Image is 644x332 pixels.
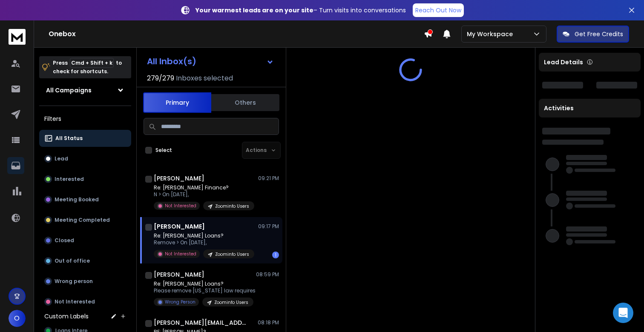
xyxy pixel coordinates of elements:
[39,130,131,147] button: All Status
[39,150,131,167] button: Lead
[39,212,131,229] button: Meeting Completed
[39,82,131,99] button: All Campaigns
[55,176,84,183] p: Interested
[55,155,68,162] p: Lead
[70,58,114,68] span: Cmd + Shift + k
[39,273,131,290] button: Wrong person
[575,30,623,38] p: Get Free Credits
[147,73,174,83] span: 279 / 279
[55,237,74,244] p: Closed
[215,251,249,258] p: Zoominfo Users
[557,26,629,43] button: Get Free Credits
[147,57,196,66] h1: All Inbox(s)
[55,278,93,285] p: Wrong person
[154,184,254,191] p: Re: [PERSON_NAME] Finance?
[258,175,279,182] p: 09:21 PM
[215,203,249,209] p: Zoominfo Users
[176,73,233,83] h3: Inboxes selected
[165,203,196,209] p: Not Interested
[143,92,211,113] button: Primary
[9,310,26,327] button: O
[154,280,256,287] p: Re: [PERSON_NAME] Loans?
[154,318,247,327] h1: [PERSON_NAME][EMAIL_ADDRESS][DOMAIN_NAME]
[46,86,92,94] h1: All Campaigns
[39,232,131,249] button: Closed
[539,99,641,117] div: Activities
[415,6,461,14] p: Reach Out Now
[214,299,248,306] p: Zoominfo Users
[154,232,254,239] p: Re: [PERSON_NAME] Loans?
[154,270,204,279] h1: [PERSON_NAME]
[39,171,131,188] button: Interested
[413,3,464,17] a: Reach Out Now
[55,258,90,264] p: Out of office
[39,293,131,310] button: Not Interested
[55,217,110,223] p: Meeting Completed
[53,59,122,76] p: Press to check for shortcuts.
[544,58,583,66] p: Lead Details
[165,251,196,257] p: Not Interested
[154,239,254,246] p: Remove > On [DATE],
[55,298,95,305] p: Not Interested
[55,196,99,203] p: Meeting Booked
[211,93,279,112] button: Others
[258,319,279,326] p: 08:18 PM
[9,29,26,45] img: logo
[256,271,279,278] p: 08:59 PM
[195,6,313,14] strong: Your warmest leads are on your site
[613,303,633,323] div: Open Intercom Messenger
[467,30,516,38] p: My Workspace
[154,174,204,183] h1: [PERSON_NAME]
[55,135,83,142] p: All Status
[154,222,205,231] h1: [PERSON_NAME]
[39,191,131,208] button: Meeting Booked
[155,147,172,154] label: Select
[195,6,406,14] p: – Turn visits into conversations
[154,287,256,294] p: Please remove [US_STATE] law requires
[140,53,281,70] button: All Inbox(s)
[154,191,254,198] p: N > On [DATE],
[39,113,131,125] h3: Filters
[39,252,131,269] button: Out of office
[44,312,89,321] h3: Custom Labels
[272,252,279,258] div: 1
[258,223,279,230] p: 09:17 PM
[49,29,424,39] h1: Onebox
[165,299,195,305] p: Wrong Person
